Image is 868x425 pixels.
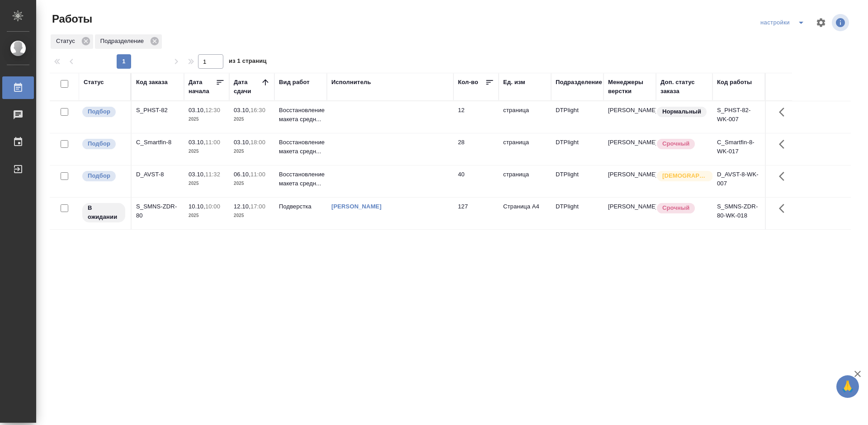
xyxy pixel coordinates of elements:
[608,138,651,147] p: [PERSON_NAME]
[712,133,765,165] td: C_Smartfin-8-WK-017
[88,107,110,116] p: Подбор
[189,107,205,113] p: 03.10,
[551,101,604,133] td: DTPlight
[189,115,225,124] p: 2025
[189,171,205,178] p: 03.10,
[279,78,310,87] div: Вид работ
[810,12,832,33] span: Настроить таблицу
[95,34,162,49] div: Подразделение
[331,78,371,87] div: Исполнитель
[56,37,78,46] p: Статус
[499,198,551,229] td: Страница А4
[234,211,270,220] p: 2025
[81,202,126,223] div: Исполнитель назначен, приступать к работе пока рано
[453,101,499,133] td: 12
[608,78,651,96] div: Менеджеры верстки
[717,78,752,87] div: Код работы
[234,107,250,113] p: 03.10,
[712,198,765,229] td: S_SMNS-ZDR-80-WK-018
[88,171,110,180] p: Подбор
[662,171,708,180] p: [DEMOGRAPHIC_DATA]
[234,203,250,210] p: 12.10,
[608,170,651,179] p: [PERSON_NAME]
[189,211,225,220] p: 2025
[331,203,382,210] a: [PERSON_NAME]
[88,139,110,148] p: Подбор
[840,377,855,396] span: 🙏
[234,179,270,188] p: 2025
[662,203,689,212] p: Срочный
[84,78,104,87] div: Статус
[250,203,265,210] p: 17:00
[234,78,261,96] div: Дата сдачи
[608,202,651,211] p: [PERSON_NAME]
[662,139,689,148] p: Срочный
[279,138,322,156] p: Восстановление макета средн...
[551,165,604,197] td: DTPlight
[100,37,147,46] p: Подразделение
[205,139,220,146] p: 11:00
[136,202,179,220] div: S_SMNS-ZDR-80
[453,133,499,165] td: 28
[774,101,795,123] button: Здесь прячутся важные кнопки
[234,115,270,124] p: 2025
[250,139,265,146] p: 18:00
[279,170,322,188] p: Восстановление макета средн...
[832,14,851,31] span: Посмотреть информацию
[758,15,810,30] div: split button
[136,106,179,115] div: S_PHST-82
[229,56,267,69] span: из 1 страниц
[205,203,220,210] p: 10:00
[458,78,478,87] div: Кол-во
[189,139,205,146] p: 03.10,
[836,375,859,398] button: 🙏
[774,198,795,219] button: Здесь прячутся важные кнопки
[279,106,322,124] p: Восстановление макета средн...
[499,133,551,165] td: страница
[81,170,126,182] div: Можно подбирать исполнителей
[136,78,168,87] div: Код заказа
[136,170,179,179] div: D_AVST-8
[205,171,220,178] p: 11:32
[250,171,265,178] p: 11:00
[234,147,270,156] p: 2025
[453,198,499,229] td: 127
[136,138,179,147] div: C_Smartfin-8
[51,34,93,49] div: Статус
[662,107,701,116] p: Нормальный
[81,106,126,118] div: Можно подбирать исполнителей
[189,78,216,96] div: Дата начала
[551,133,604,165] td: DTPlight
[499,165,551,197] td: страница
[189,147,225,156] p: 2025
[50,12,92,26] span: Работы
[608,106,651,115] p: [PERSON_NAME]
[774,165,795,187] button: Здесь прячутся важные кнопки
[189,203,205,210] p: 10.10,
[205,107,220,113] p: 12:30
[250,107,265,113] p: 16:30
[660,78,708,96] div: Доп. статус заказа
[503,78,525,87] div: Ед. изм
[551,198,604,229] td: DTPlight
[189,179,225,188] p: 2025
[453,165,499,197] td: 40
[556,78,602,87] div: Подразделение
[774,133,795,155] button: Здесь прячутся важные кнопки
[234,171,250,178] p: 06.10,
[499,101,551,133] td: страница
[712,101,765,133] td: S_PHST-82-WK-007
[712,165,765,197] td: D_AVST-8-WK-007
[234,139,250,146] p: 03.10,
[279,202,322,211] p: Подверстка
[81,138,126,150] div: Можно подбирать исполнителей
[88,203,120,222] p: В ожидании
